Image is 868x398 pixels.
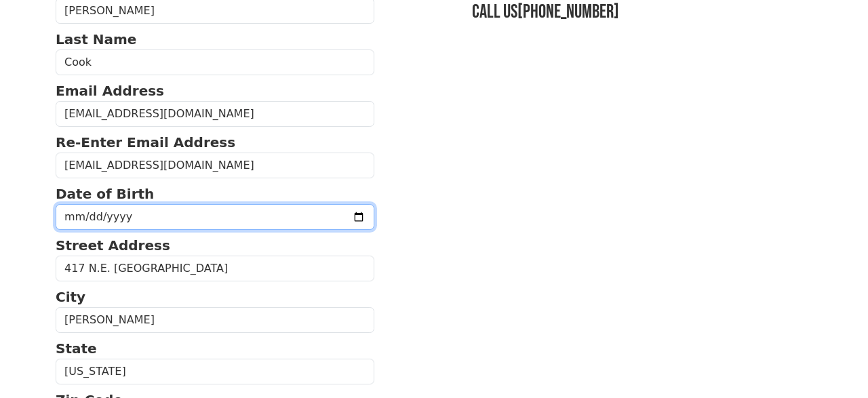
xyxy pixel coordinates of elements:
strong: Street Address [56,237,170,254]
input: Email Address [56,101,374,127]
strong: Re-Enter Email Address [56,134,235,151]
a: [PHONE_NUMBER] [517,1,619,23]
input: Re-Enter Email Address [56,153,374,178]
strong: Email Address [56,83,164,99]
strong: Date of Birth [56,186,154,202]
input: Street Address [56,256,374,281]
strong: Last Name [56,31,136,47]
input: Last Name [56,49,374,75]
input: City [56,307,374,333]
strong: State [56,340,97,357]
h3: Call us [472,1,812,24]
strong: City [56,289,85,305]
